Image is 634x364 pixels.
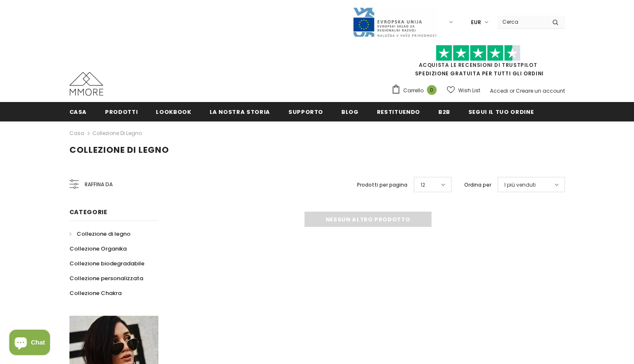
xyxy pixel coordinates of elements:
a: Collezione di legno [69,226,130,241]
a: La nostra storia [210,102,270,121]
input: Search Site [497,16,546,28]
span: or [509,87,515,94]
a: Casa [69,102,87,121]
label: Prodotti per pagina [357,181,407,189]
a: Collezione di legno [92,130,142,137]
span: Categorie [69,208,108,216]
span: Casa [69,108,87,116]
a: B2B [438,102,450,121]
a: Wish List [447,83,480,98]
img: Fidati di Pilot Stars [436,45,520,61]
span: Restituendo [377,108,420,116]
a: Lookbook [156,102,191,121]
a: Carrello 0 [391,84,441,97]
a: Javni Razpis [352,18,437,25]
span: Raffina da [85,180,113,189]
span: Prodotti [105,108,138,116]
a: Creare un account [516,87,565,94]
span: 0 [427,85,437,95]
span: Lookbook [156,108,191,116]
span: SPEDIZIONE GRATUITA PER TUTTI GLI ORDINI [391,49,565,77]
a: Collezione personalizzata [69,271,143,286]
span: Collezione di legno [77,230,130,238]
span: La nostra storia [210,108,270,116]
a: Prodotti [105,102,138,121]
span: Collezione biodegradabile [69,259,144,267]
img: Casi MMORE [69,72,103,96]
a: Segui il tuo ordine [468,102,534,121]
a: Casa [69,128,84,138]
inbox-online-store-chat: Shopify online store chat [7,330,53,357]
a: Collezione Organika [69,241,127,256]
a: Accedi [490,87,508,94]
span: Collezione personalizzata [69,274,143,282]
span: Blog [341,108,359,116]
a: Blog [341,102,359,121]
span: Collezione di legno [69,144,169,156]
span: I più venduti [504,181,536,189]
span: Segui il tuo ordine [468,108,534,116]
span: Collezione Organika [69,245,127,253]
span: Carrello [403,86,424,95]
a: Acquista le recensioni di TrustPilot [419,61,537,69]
span: supporto [288,108,323,116]
a: Collezione biodegradabile [69,256,144,271]
span: EUR [471,18,481,27]
span: Collezione Chakra [69,289,122,297]
a: Collezione Chakra [69,286,122,301]
span: B2B [438,108,450,116]
img: Javni Razpis [352,7,437,38]
span: Wish List [458,86,480,95]
label: Ordina per [464,181,491,189]
a: Restituendo [377,102,420,121]
span: 12 [421,181,425,189]
a: supporto [288,102,323,121]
